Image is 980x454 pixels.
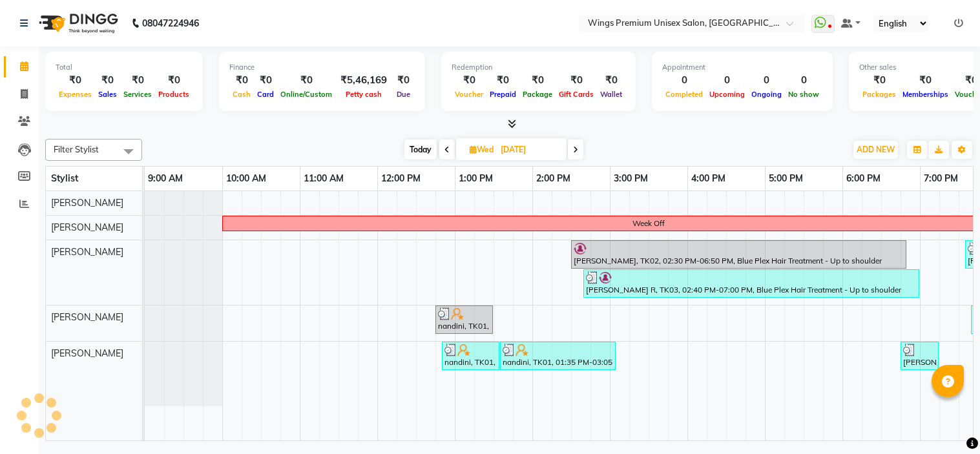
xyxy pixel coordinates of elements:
a: 3:00 PM [610,169,651,188]
a: 11:00 AM [300,169,347,188]
div: ₹0 [392,73,415,88]
div: [PERSON_NAME] R, TK03, 02:40 PM-07:00 PM, Blue Plex Hair Treatment - Up to shoulder [585,271,918,296]
div: ₹0 [254,73,277,88]
div: nandini, TK01, 12:45 PM-01:30 PM, Ice Cream Pedicure - Pedicure [437,307,492,332]
span: Upcoming [706,90,748,99]
div: ₹0 [56,73,95,88]
span: Voucher [452,90,486,99]
span: [PERSON_NAME] [51,222,123,233]
div: Week Off [632,218,665,229]
a: 9:00 AM [145,169,186,188]
span: Due [393,90,413,99]
span: Today [404,139,437,160]
span: Ongoing [748,90,785,99]
div: 0 [662,73,706,88]
span: [PERSON_NAME] [51,246,123,258]
div: nandini, TK01, 01:35 PM-03:05 PM, Natural Root Touch Up - 2 Inches - Hair Colors [501,344,614,368]
a: 1:00 PM [455,169,496,188]
span: Prepaid [486,90,519,99]
a: 5:00 PM [766,169,806,188]
span: Wed [466,145,497,154]
span: Package [519,90,556,99]
span: Wallet [597,90,625,99]
span: No show [785,90,822,99]
div: ₹0 [899,73,952,88]
div: ₹0 [556,73,597,88]
div: nandini, TK01, 12:50 PM-01:35 PM, Ice Cream Manicure - Manicure [443,344,498,368]
a: 10:00 AM [223,169,269,188]
div: ₹0 [120,73,155,88]
a: 12:00 PM [378,169,424,188]
div: ₹0 [95,73,120,88]
a: 4:00 PM [688,169,729,188]
div: ₹0 [277,73,335,88]
div: Redemption [452,62,625,73]
span: Cash [229,90,254,99]
button: ADD NEW [853,141,898,159]
div: ₹0 [155,73,193,88]
div: Total [56,62,193,73]
span: Packages [859,90,899,99]
div: ₹0 [229,73,254,88]
span: Completed [662,90,706,99]
span: Online/Custom [277,90,335,99]
div: ₹5,46,169 [335,73,392,88]
div: Finance [229,62,415,73]
div: 0 [785,73,822,88]
div: 0 [706,73,748,88]
span: Petty cash [342,90,385,99]
div: [PERSON_NAME], TK02, 02:30 PM-06:50 PM, Blue Plex Hair Treatment - Up to shoulder [572,242,905,267]
span: Memberships [899,90,952,99]
span: [PERSON_NAME] [51,197,123,209]
span: Card [254,90,277,99]
span: [PERSON_NAME] [51,311,123,323]
span: [PERSON_NAME] [51,347,123,359]
b: 08047224946 [142,5,199,41]
span: Sales [95,90,120,99]
img: logo [33,5,121,41]
input: 2025-09-03 [497,140,561,160]
span: Services [120,90,155,99]
div: [PERSON_NAME], TK04, 06:45 PM-07:15 PM, Wash & Blow Dry - Upto Mid Back - Hair Styling - 11 [902,344,937,368]
span: ADD NEW [857,145,895,154]
div: ₹0 [597,73,625,88]
div: Appointment [662,62,822,73]
a: 6:00 PM [843,169,884,188]
span: Products [155,90,193,99]
a: 7:00 PM [921,169,961,188]
a: 2:00 PM [533,169,574,188]
div: ₹0 [519,73,556,88]
div: ₹0 [859,73,899,88]
div: ₹0 [452,73,486,88]
span: Stylist [51,172,78,184]
div: 0 [748,73,785,88]
span: Filter Stylist [54,144,99,154]
span: Expenses [56,90,95,99]
div: ₹0 [486,73,519,88]
span: Gift Cards [556,90,597,99]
